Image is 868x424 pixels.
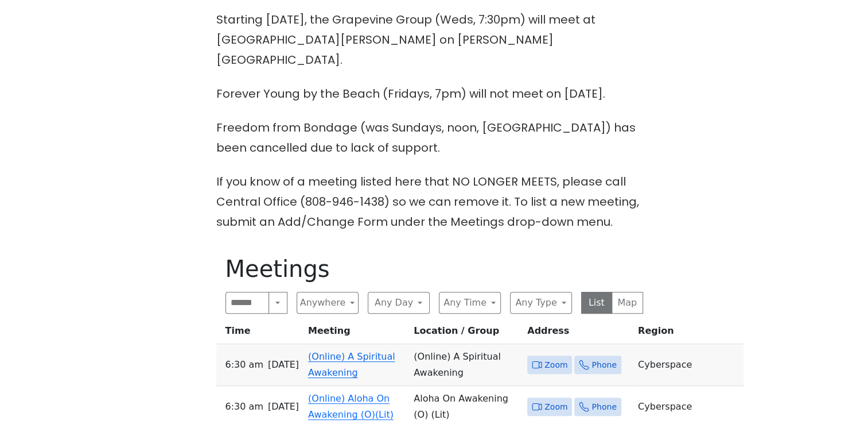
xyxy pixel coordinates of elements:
p: Starting [DATE], the Grapevine Group (Weds, 7:30pm) will meet at [GEOGRAPHIC_DATA][PERSON_NAME] o... [216,10,652,70]
button: Anywhere [297,292,359,314]
span: 6:30 AM [225,357,263,373]
span: Phone [591,358,616,372]
p: Forever Young by the Beach (Fridays, 7pm) will not meet on [DATE]. [216,84,652,104]
th: Region [633,323,744,344]
th: Location / Group [409,323,523,344]
td: Cyberspace [633,344,744,386]
button: Map [612,292,643,314]
span: Phone [591,400,616,414]
th: Time [216,323,304,344]
button: Search [268,292,287,314]
button: Any Type [510,292,572,314]
button: Any Day [368,292,430,314]
span: [DATE] [268,357,299,373]
span: Zoom [544,400,567,414]
span: [DATE] [268,399,299,415]
button: List [581,292,613,314]
a: (Online) Aloha On Awakening (O)(Lit) [308,393,394,420]
span: Zoom [544,358,567,372]
p: Freedom from Bondage (was Sundays, noon, [GEOGRAPHIC_DATA]) has been cancelled due to lack of sup... [216,118,652,158]
span: 6:30 AM [225,399,263,415]
a: (Online) A Spiritual Awakening [308,351,395,378]
th: Address [523,323,633,344]
p: If you know of a meeting listed here that NO LONGER MEETS, please call Central Office (808-946-14... [216,172,652,232]
th: Meeting [303,323,409,344]
button: Any Time [439,292,501,314]
input: Search [225,292,270,314]
h1: Meetings [225,255,643,283]
td: (Online) A Spiritual Awakening [409,344,523,386]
